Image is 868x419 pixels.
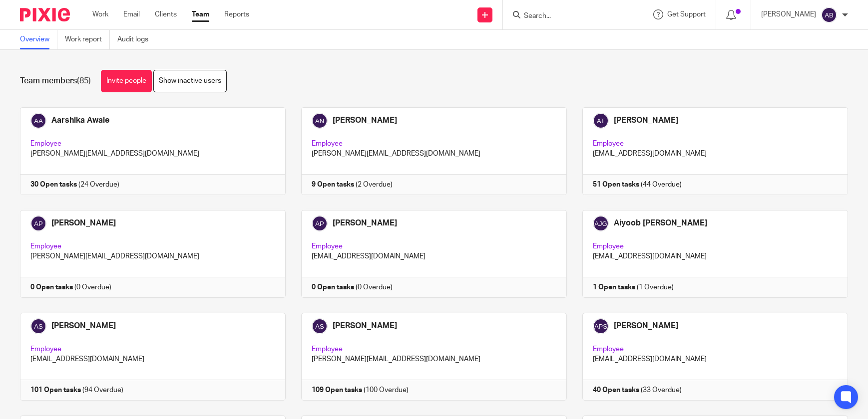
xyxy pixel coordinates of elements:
img: svg%3E [821,7,837,23]
a: Invite people [101,70,152,92]
a: Show inactive users [153,70,227,92]
a: Overview [20,30,57,49]
a: Clients [155,9,177,19]
a: Reports [224,9,249,19]
p: [PERSON_NAME] [761,9,816,19]
h1: Team members [20,76,91,86]
img: Pixie [20,8,70,21]
a: Email [123,9,140,19]
a: Work report [65,30,110,49]
span: Get Support [667,11,706,18]
a: Team [192,9,209,19]
span: (85) [77,77,91,85]
a: Audit logs [117,30,156,49]
input: Search [523,12,613,21]
a: Work [92,9,108,19]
